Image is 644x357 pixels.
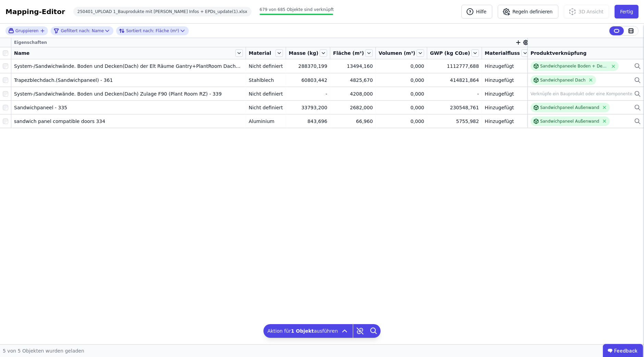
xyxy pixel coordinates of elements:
[540,63,608,69] div: Sandwichpaneele Boden + Decken
[333,50,364,57] span: Fläche (m²)
[14,40,47,45] span: Eigenschaften
[289,50,319,57] span: Masse (kg)
[289,118,327,125] div: 843,696
[485,50,520,57] span: Materialfluss
[379,118,424,125] div: 0,000
[249,63,283,70] div: Nicht definiert
[126,28,154,34] span: Sortiert nach:
[379,90,424,97] div: 0,000
[119,27,179,35] div: Fläche (m²)
[485,63,529,70] div: Hinzugefügt
[249,104,283,111] div: Nicht definiert
[291,328,314,334] b: 1 Objekt
[540,105,599,110] div: Sandwichpaneel Außenwand
[73,7,251,16] div: 250401_UPLOAD 1_Bauprodukte mit [PERSON_NAME] Infos + EPDs_update(1).xlsx
[485,90,529,97] div: Hinzugefügt
[14,90,243,97] div: System-/Sandwichwände. Boden und Decken(Dach) Zulage F90 (Plant Room RZ) - 339
[333,118,373,125] div: 66,960
[333,77,373,84] div: 4825,670
[14,104,243,111] div: Sandwichpaneel - 335
[53,27,104,35] div: Name
[14,118,243,125] div: sandwich panel compatible doors 334
[430,77,479,84] div: 414821,864
[485,77,529,84] div: Hinzugefügt
[379,104,424,111] div: 0,000
[564,5,609,19] button: 3D Ansicht
[531,50,641,57] div: Produktverknüpfung
[461,5,492,19] button: Hilfe
[14,50,29,57] span: Name
[249,50,271,57] span: Material
[498,5,558,19] button: Regeln definieren
[379,50,415,57] span: Volumen (m³)
[289,104,327,111] div: 33793,200
[531,91,632,97] div: Verknüpfe ein Bauprodukt oder eine Komponente
[430,118,479,125] div: 5755,982
[333,104,373,111] div: 2682,000
[8,28,45,34] button: Gruppieren
[5,7,65,16] div: Mapping-Editor
[615,5,639,19] button: Fertig
[430,63,479,70] div: 1112777,688
[379,63,424,70] div: 0,000
[14,63,243,70] div: System-/Sandwichwände. Boden und Decken(Dach) der Elt Räume Gantry+PlantRoom DachRZ - 339
[333,90,373,97] div: 4208,000
[268,328,338,334] span: Aktion für ausführen
[15,28,38,34] span: Gruppieren
[540,77,586,83] div: Sandwichpaneel Dach
[249,77,283,84] div: Stahlblech
[289,90,327,97] div: -
[540,119,599,124] div: Sandwichpaneel Außenwand
[430,90,479,97] div: -
[289,77,327,84] div: 60803,442
[485,118,529,125] div: Hinzugefügt
[249,90,283,97] div: Nicht definiert
[14,77,243,84] div: Trapezblechdach.(Sandwichpaneel) - 361
[260,7,334,12] span: 679 von 685 Objekte sind verknüpft
[333,63,373,70] div: 13494,160
[249,118,283,125] div: Aluminium
[289,63,327,70] div: 288370,199
[485,104,529,111] div: Hinzugefügt
[430,50,470,57] span: GWP (kg CO₂e)
[61,28,90,34] span: Gefiltert nach:
[430,104,479,111] div: 230548,761
[379,77,424,84] div: 0,000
